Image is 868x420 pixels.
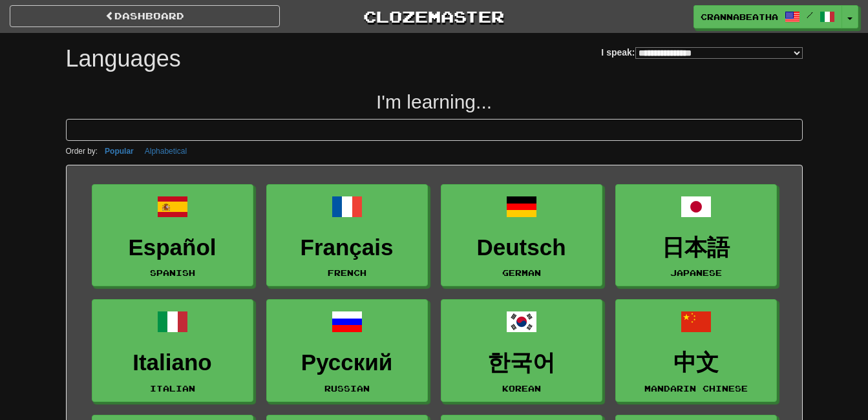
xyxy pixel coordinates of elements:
span: crannabeatha [701,11,778,23]
a: 한국어Korean [441,299,602,402]
a: ItalianoItalian [92,299,253,402]
h3: 中文 [622,350,770,375]
h3: Русский [273,350,421,375]
a: crannabeatha / [693,5,842,28]
a: EspañolSpanish [92,184,253,287]
small: Order by: [66,147,98,156]
button: Popular [101,144,138,158]
small: Italian [150,384,195,393]
a: FrançaisFrench [266,184,428,287]
h3: 한국어 [448,350,595,375]
span: / [807,10,813,19]
h3: Deutsch [448,235,595,260]
small: Russian [324,384,370,393]
h3: Español [99,235,246,260]
h2: I'm learning... [66,91,803,112]
h1: Languages [66,46,181,72]
small: French [328,268,366,277]
a: 中文Mandarin Chinese [615,299,777,402]
small: Spanish [150,268,195,277]
small: Mandarin Chinese [644,384,748,393]
a: РусскийRussian [266,299,428,402]
select: I speak: [635,47,803,59]
h3: 日本語 [622,235,770,260]
h3: Italiano [99,350,246,375]
a: DeutschGerman [441,184,602,287]
label: I speak: [601,46,802,59]
a: dashboard [10,5,280,27]
a: Clozemaster [299,5,569,28]
small: Korean [502,384,541,393]
small: Japanese [670,268,722,277]
small: German [502,268,541,277]
h3: Français [273,235,421,260]
a: 日本語Japanese [615,184,777,287]
button: Alphabetical [141,144,191,158]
